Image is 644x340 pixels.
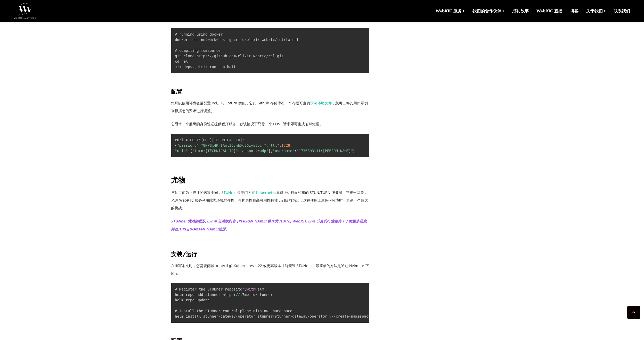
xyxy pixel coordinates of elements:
span: -- [216,65,221,69]
a: 博客 [570,8,578,14]
span: : [234,293,236,297]
span: : [284,38,286,42]
a: STUNner [222,190,237,195]
span: ] [268,149,270,153]
a: 成功故事 [512,8,529,14]
span: "1736893111:[PERSON_NAME]" [297,149,353,153]
p: 它附带一个捆绑的身份验证提供程序服务，默认情况下只需一个 POST 请求即可生成临时凭据。 [171,120,370,128]
span: - [225,65,227,69]
span: - [236,314,238,318]
span: : [279,143,281,147]
strong: STUNner 背后的团队 L7mp 首席执行官 [PERSON_NAME] 将作为 [DATE] WebRTC Live 节目的行业嘉宾！了解更多信息并在 注册。 [171,219,367,231]
span: [ [190,149,192,153]
span: } [353,149,355,153]
span: , [290,143,292,147]
span: / [275,38,277,42]
span: / [244,38,247,42]
span: . [275,54,277,58]
span: "password" [177,143,199,147]
h3: 配置 [171,88,370,95]
p: 您可以使用环境变量配置 Rel。与 Coturn 类似，它的 Github 存储库有一个有据可查的 ，您可以将其用作示例来根据您的要求进行调整。 [171,99,370,115]
span: / [212,54,214,58]
span: / [236,54,238,58]
img: WebRTC.ventures [14,3,36,19]
span: "username" [273,149,294,153]
a: 示例环境文件 [310,101,332,105]
span: "8NPSx4KrIAol36vmhXq36zystbc=" [201,143,266,147]
span: , [271,149,273,153]
span: in [251,309,255,313]
span: { [175,143,177,147]
span: "uris" [175,149,188,153]
span: -- [331,314,336,318]
span: - [349,314,351,318]
span: : [188,149,190,153]
span: / [255,293,257,297]
span: - [218,314,221,318]
span: get [194,65,201,69]
a: WebRTC 直播 [536,8,563,14]
span: from [199,48,208,53]
a: 我们的合作伙伴 [472,8,504,14]
span: , [266,143,268,147]
span: with [247,287,255,291]
span: -- [197,38,201,42]
span: / [210,54,212,58]
code: curl X POST [175,138,355,153]
span: / [266,54,268,58]
span: : [295,149,297,153]
span: - [251,54,253,58]
span: "ttl" [268,143,279,147]
span: - [260,38,262,42]
p: 与到目前为止描述的选项不同， 是专门为 集群上运行而构建的 STUN/TURN 服务器。它充当网关，允许 WebRTC 服务利用此类环境的弹性、可扩展性和高可用性特性，到目前为止，这在使用上述任... [171,189,370,212]
span: . [192,65,194,69]
span: : [199,143,201,147]
span: - [290,314,292,318]
code: # Register the STUNner repository Helm helm repo add stunner https l7mp io stunner helm repo upda... [175,287,431,318]
h2: 尤物 [171,176,370,185]
span: = [216,38,218,42]
span: "turn:[TECHNICAL_ID]?transport=udp" [192,149,268,153]
span: / [273,314,275,318]
span: - [307,314,309,318]
span: : [207,54,209,58]
span: - [184,138,186,142]
h3: 安装/运行 [171,251,370,258]
p: 在撰写本文时，您需要配置 kubectl 的 Kubernetes 1.22 或更高版本才能安装 STUNner。最简单的方法是通过 Helm，如下所示： [171,262,370,277]
span: "[URL][TECHNICAL_ID]" [199,138,244,142]
span: . [249,293,251,297]
span: / [238,293,240,297]
code: # running using docker docker run network host ghcr io elixir webrtc rel latest # compiling sourc... [175,32,299,69]
a: 在 Kubernetes [251,190,276,195]
span: / [236,293,238,297]
span: . [227,54,229,58]
a: WebRTC 服务 [436,8,465,14]
span: . [238,38,240,42]
a: [URL][DOMAIN_NAME] [178,227,218,231]
a: 联系我们 [614,8,630,14]
span: 1728 [281,143,290,147]
a: 关于我们 [586,8,606,14]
